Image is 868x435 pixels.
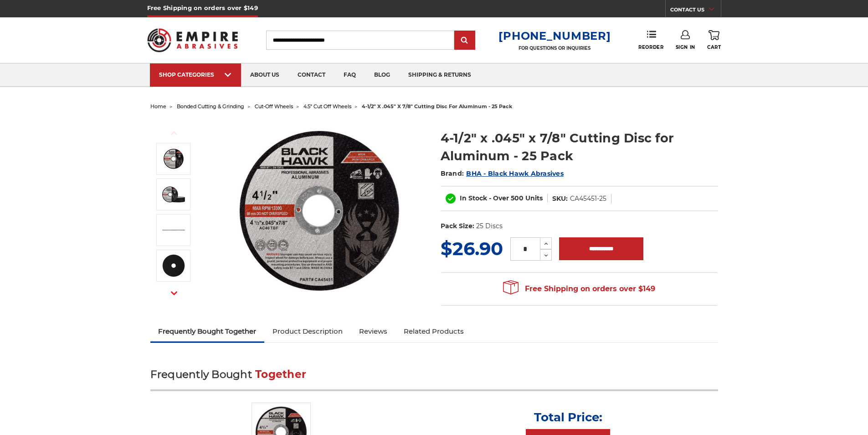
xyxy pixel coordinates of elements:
[570,194,606,204] dd: CA45451-25
[162,147,185,170] img: 4.5" cutting disc for aluminum
[441,129,718,165] h1: 4-1/2" x .045" x 7/8" Cutting Disc for Aluminum - 25 Pack
[395,321,472,341] a: Related Products
[163,283,185,303] button: Next
[147,22,238,58] img: Empire Abrasives
[670,5,721,17] a: CONTACT US
[264,321,351,341] a: Product Description
[241,63,288,87] a: about us
[150,103,166,110] a: home
[150,368,252,381] span: Frequently Bought
[228,120,411,302] img: 4.5" cutting disc for aluminum
[498,29,611,42] a: [PHONE_NUMBER]
[552,194,568,204] dt: SKU:
[365,63,399,87] a: blog
[255,368,306,381] span: Together
[441,169,464,178] span: Brand:
[441,221,474,231] dt: Pack Size:
[288,63,334,87] a: contact
[303,103,351,110] a: 4.5" cut off wheels
[707,30,721,50] a: Cart
[334,63,365,87] a: faq
[456,31,474,50] input: Submit
[362,103,512,110] span: 4-1/2" x .045" x 7/8" cutting disc for aluminum - 25 pack
[534,410,602,425] p: Total Price:
[707,44,721,50] span: Cart
[460,194,487,202] span: In Stock
[150,321,265,341] a: Frequently Bought Together
[476,221,503,231] dd: 25 Discs
[676,44,695,50] span: Sign In
[525,194,543,202] span: Units
[255,103,293,110] a: cut-off wheels
[638,30,663,50] a: Reorder
[163,123,185,143] button: Previous
[162,254,185,277] img: back of 4.5 inch cut off disc for aluminum
[159,71,232,78] div: SHOP CATEGORIES
[466,169,564,178] a: BHA - Black Hawk Abrasives
[503,280,655,298] span: Free Shipping on orders over $149
[177,103,244,110] a: bonded cutting & grinding
[498,45,611,51] p: FOR QUESTIONS OR INQUIRIES
[162,183,185,206] img: 4-1/2 aluminum cut off wheel
[162,219,185,241] img: ultra thin 4.5 inch cutting wheel for aluminum
[399,63,480,87] a: shipping & returns
[511,194,524,202] span: 500
[489,194,509,202] span: - Over
[351,321,395,341] a: Reviews
[441,237,503,260] span: $26.90
[638,44,663,50] span: Reorder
